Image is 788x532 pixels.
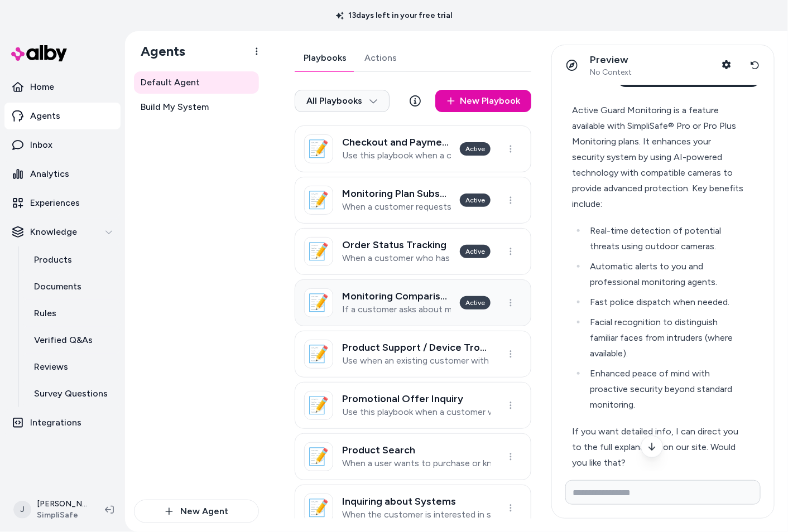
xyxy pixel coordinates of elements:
[460,296,491,309] div: Active
[30,109,60,123] p: Agents
[304,237,333,266] div: 📝
[306,95,378,107] span: All Playbooks
[23,327,121,354] a: Verified Q&As
[342,393,491,404] h3: Promotional Offer Inquiry
[30,416,81,429] p: Integrations
[295,279,531,326] a: 📝Monitoring Comparison 3.0If a customer asks about monitoring plan options, what monitoring plans...
[590,54,632,66] p: Preview
[30,80,54,94] p: Home
[342,291,451,302] h3: Monitoring Comparison 3.0
[295,485,531,531] a: 📝Inquiring about SystemsWhen the customer is interested in security, or inquiring about general s...
[23,300,121,327] a: Rules
[132,43,185,60] h1: Agents
[587,223,744,254] li: Real-time detection of potential threats using outdoor cameras.
[134,500,259,523] button: New Agent
[460,245,491,258] div: Active
[4,161,121,187] a: Analytics
[4,219,121,245] button: Knowledge
[342,304,451,315] p: If a customer asks about monitoring plan options, what monitoring plans are available, or monitor...
[295,125,531,172] a: 📝Checkout and Payment AssistanceUse this playbook when a customer is having trouble completing th...
[304,288,333,317] div: 📝
[295,331,531,378] a: 📝Product Support / Device TroubleshootingUse when an existing customer with a Simplisafe system i...
[342,239,451,250] h3: Order Status Tracking
[460,142,491,156] div: Active
[295,382,531,429] a: 📝Promotional Offer InquiryUse this playbook when a customer wants to know how to get the best dea...
[34,387,108,400] p: Survey Questions
[342,342,491,353] h3: Product Support / Device Troubleshooting
[572,424,744,471] div: If you want detailed info, I can direct you to the full explanation on our site. Would you like t...
[34,253,72,267] p: Products
[342,509,491,520] p: When the customer is interested in security, or inquiring about general security system topics.
[329,10,459,21] p: 13 days left in your free trial
[4,132,121,158] a: Inbox
[30,138,52,152] p: Inbox
[587,315,744,361] li: Facial recognition to distinguish familiar faces from intruders (where available).
[4,74,121,100] a: Home
[30,225,77,239] p: Knowledge
[295,228,531,275] a: 📝Order Status TrackingWhen a customer who has already purchased a system wants to track or change...
[23,246,121,273] a: Products
[295,433,531,480] a: 📝Product SearchWhen a user wants to purchase or know if we sell a specific product.
[435,90,531,112] a: New Playbook
[134,71,259,94] a: Default Agent
[30,196,80,210] p: Experiences
[342,444,491,456] h3: Product Search
[295,177,531,224] a: 📝Monitoring Plan Subscription ChangeWhen a customer requests to cancel, downgrade, upgrade, suspe...
[23,354,121,380] a: Reviews
[587,294,744,310] li: Fast police dispatch when needed.
[134,96,259,118] a: Build My System
[11,45,67,61] img: alby Logo
[304,186,333,215] div: 📝
[342,355,491,366] p: Use when an existing customer with a Simplisafe system is having trouble getting a specific devic...
[37,510,87,521] span: SimpliSafe
[342,201,451,212] p: When a customer requests to cancel, downgrade, upgrade, suspend or change their monitoring plan s...
[342,407,491,418] p: Use this playbook when a customer wants to know how to get the best deal or promo available.
[587,366,744,413] li: Enhanced peace of mind with proactive security beyond standard monitoring.
[342,188,451,199] h3: Monitoring Plan Subscription Change
[4,190,121,216] a: Experiences
[23,273,121,300] a: Documents
[342,150,451,161] p: Use this playbook when a customer is having trouble completing the checkout process to purchase t...
[13,501,31,519] span: J
[23,380,121,407] a: Survey Questions
[342,458,491,469] p: When a user wants to purchase or know if we sell a specific product.
[34,307,56,320] p: Rules
[304,134,333,163] div: 📝
[460,194,491,207] div: Active
[7,492,96,528] button: J[PERSON_NAME]SimpliSafe
[587,259,744,290] li: Automatic alerts to you and professional monitoring agents.
[565,480,761,505] input: Write your prompt here
[295,90,390,112] button: All Playbooks
[295,45,355,71] button: Playbooks
[304,494,333,523] div: 📝
[590,67,632,78] span: No Context
[34,360,68,374] p: Reviews
[342,496,491,507] h3: Inquiring about Systems
[342,253,451,264] p: When a customer who has already purchased a system wants to track or change the status of their e...
[4,103,121,129] a: Agents
[304,442,333,471] div: 📝
[342,137,451,148] h3: Checkout and Payment Assistance
[304,340,333,369] div: 📝
[34,333,93,347] p: Verified Q&As
[37,499,87,510] p: [PERSON_NAME]
[4,409,121,436] a: Integrations
[304,391,333,420] div: 📝
[141,76,200,89] span: Default Agent
[572,103,744,212] div: Active Guard Monitoring is a feature available with SimpliSafe® Pro or Pro Plus Monitoring plans....
[141,100,209,114] span: Build My System
[355,45,406,71] button: Actions
[34,280,81,293] p: Documents
[30,167,69,181] p: Analytics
